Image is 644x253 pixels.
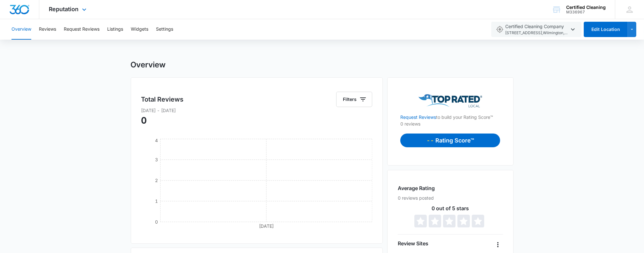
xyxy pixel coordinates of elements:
button: Overview [11,19,31,40]
tspan: [DATE] [259,223,274,229]
div: account id [566,10,606,14]
button: Settings [156,19,173,40]
tspan: 2 [155,178,158,183]
button: Filters [336,92,372,107]
p: 0 reviews posted [398,195,503,201]
h5: Total Reviews [141,95,184,104]
button: Request Reviews [64,19,100,40]
h4: Review Sites [398,240,428,247]
h1: Overview [131,60,166,70]
tspan: 0 [155,219,158,225]
p: 0 reviews [400,120,500,127]
span: [STREET_ADDRESS] , Wilmington , MA [505,30,569,36]
span: Certified Cleaning Company [505,23,569,36]
button: Edit Location [584,22,628,37]
p: to build your Rating Score™ [400,107,500,120]
h4: Average Rating [398,184,435,192]
span: Reputation [49,6,79,12]
p: [DATE] - [DATE] [141,107,373,114]
p: 0 out of 5 stars [398,206,503,211]
tspan: 3 [155,157,158,162]
button: Listings [107,19,123,40]
button: Reviews [39,19,56,40]
div: account name [566,5,606,10]
button: Overflow Menu [493,240,503,250]
button: Widgets [131,19,148,40]
p: Rating Score™ [435,136,474,145]
button: Certified Cleaning Company[STREET_ADDRESS],Wilmington,MA [491,22,581,37]
tspan: 1 [155,198,158,204]
span: 0 [141,115,147,126]
tspan: 4 [155,138,158,143]
a: Request Reviews [400,114,436,120]
p: -- [426,136,435,145]
img: Top Rated Local Logo [418,94,482,107]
